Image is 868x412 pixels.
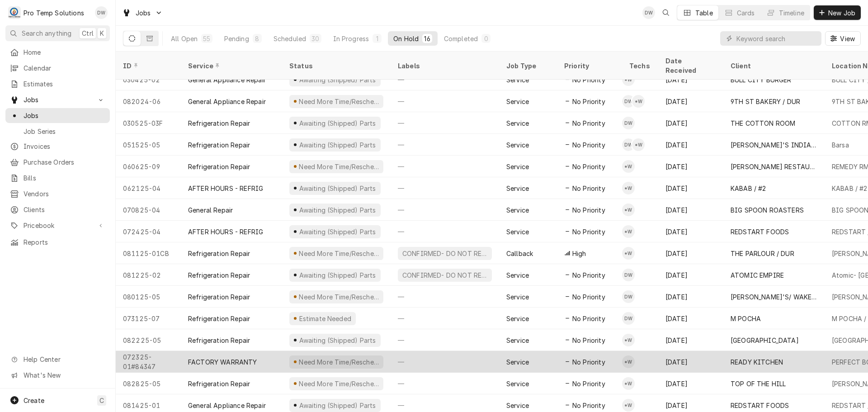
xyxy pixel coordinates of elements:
div: All Open [171,34,198,43]
div: Service [506,162,529,171]
div: Awaiting (Shipped) Parts [298,227,377,237]
span: Pricebook [24,221,92,230]
div: [DATE] [658,199,723,221]
div: DW [95,6,108,19]
span: What's New [24,370,104,380]
span: No Priority [572,270,605,280]
div: AFTER HOURS - REFRIG [188,184,263,193]
div: Estimate Needed [298,314,352,323]
span: No Priority [572,162,605,171]
div: Awaiting (Shipped) Parts [298,118,377,128]
div: Refrigeration Repair [188,379,250,388]
div: — [391,286,499,308]
div: *Kevin Williams's Avatar [632,138,645,151]
div: Techs [629,61,651,71]
div: [DATE] [658,156,723,177]
div: 060625-09 [116,156,181,177]
div: 072325-01#84347 [116,351,181,373]
div: 1 [374,34,380,43]
div: Dana Williams's Avatar [95,6,108,19]
div: [DATE] [658,308,723,329]
div: 082024-06 [116,90,181,112]
div: [DATE] [658,329,723,351]
span: Jobs [24,111,105,120]
a: Clients [5,202,110,217]
div: 062125-04 [116,177,181,199]
span: Clients [24,205,105,214]
span: Estimates [24,79,105,89]
div: [DATE] [658,69,723,90]
span: Calendar [24,63,105,73]
span: Jobs [24,95,92,104]
div: Service [506,357,529,367]
div: Service [506,75,529,85]
div: ID [123,61,172,71]
div: — [391,69,499,90]
div: 0 [483,34,489,43]
div: [DATE] [658,221,723,242]
div: Job Type [506,61,550,71]
div: Dakota Williams's Avatar [622,312,635,325]
div: KABAB / #2 [731,184,766,193]
a: Go to Pricebook [5,218,110,233]
button: Open search [659,5,673,20]
div: Need More Time/Reschedule [298,379,380,388]
div: [DATE] [658,90,723,112]
span: Home [24,47,105,57]
span: Vendors [24,189,105,199]
div: Service [506,118,529,128]
div: READY KITCHEN [731,357,783,367]
span: No Priority [572,357,605,367]
span: Search anything [22,28,71,38]
div: AFTER HOURS - REFRIG [188,227,263,237]
div: 082825-05 [116,373,181,394]
span: Bills [24,173,105,183]
div: Refrigeration Repair [188,314,250,323]
div: Labels [398,61,492,71]
div: Client [731,61,816,71]
div: [PERSON_NAME]'S INDIAN KITCHEN [731,140,817,150]
div: 030425-02 [116,69,181,90]
div: Pending [224,34,249,43]
div: Need More Time/Reschedule [298,292,380,302]
div: BIG SPOON ROASTERS [731,205,804,215]
div: 8 [255,34,260,43]
div: *Kevin Williams's Avatar [622,247,635,260]
button: Search anythingCtrlK [5,25,110,41]
span: Invoices [24,142,105,151]
div: Dakota Williams's Avatar [622,138,635,151]
div: DW [622,312,635,325]
a: Estimates [5,76,110,91]
div: — [391,329,499,351]
div: THE PARLOUR / DUR [731,249,794,258]
span: No Priority [572,118,605,128]
div: M POCHA [731,314,761,323]
span: High [572,249,586,258]
div: Refrigeration Repair [188,118,250,128]
div: REDSTART FOODS [731,401,789,410]
div: Awaiting (Shipped) Parts [298,401,377,410]
div: — [391,177,499,199]
div: Awaiting (Shipped) Parts [298,336,377,345]
a: Go to What's New [5,368,110,383]
div: 072425-04 [116,221,181,242]
a: Calendar [5,61,110,76]
div: Date Received [665,56,714,75]
div: [DATE] [658,177,723,199]
span: C [99,396,104,405]
span: No Priority [572,292,605,302]
a: Jobs [5,108,110,123]
div: DW [622,95,635,108]
div: Awaiting (Shipped) Parts [298,205,377,215]
a: Go to Help Center [5,352,110,367]
input: Keyword search [736,31,817,46]
div: CONFIRMED- DO NOT RESCHEDULE [401,249,488,258]
a: Reports [5,235,110,250]
div: *Kevin Williams's Avatar [622,399,635,412]
div: Dakota Williams's Avatar [622,290,635,303]
div: *Kevin Williams's Avatar [622,204,635,216]
div: *Kevin Williams's Avatar [622,73,635,86]
a: Purchase Orders [5,155,110,170]
div: Service [506,314,529,323]
div: Timeline [779,8,804,18]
